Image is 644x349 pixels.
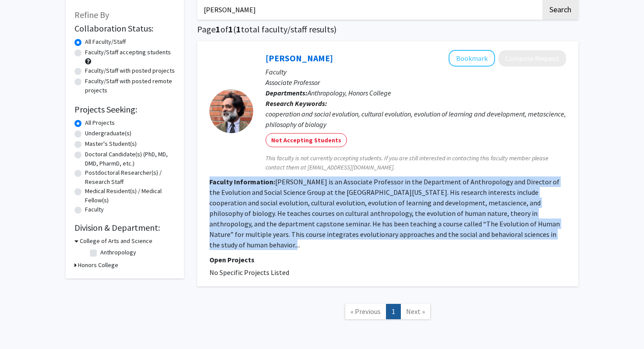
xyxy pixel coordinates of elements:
span: 1 [228,24,233,35]
span: Refine By [74,9,109,20]
label: Faculty/Staff with posted remote projects [85,77,175,95]
label: All Faculty/Staff [85,37,126,46]
span: No Specific Projects Listed [209,268,289,277]
label: Medical Resident(s) / Medical Fellow(s) [85,187,175,205]
p: Associate Professor [265,77,566,88]
label: All Projects [85,118,115,127]
span: Next » [406,307,425,316]
h2: Projects Seeking: [74,104,175,115]
label: Anthropology [100,248,136,257]
div: cooperation and social evolution, cultural evolution, evolution of learning and development, meta... [265,109,566,130]
a: Previous Page [345,304,386,319]
span: Anthropology, Honors College [308,88,391,97]
h3: Honors College [78,261,118,270]
a: 1 [386,304,401,319]
h2: Division & Department: [74,222,175,233]
h1: Page of ( total faculty/staff results) [197,24,578,35]
span: This faculty is not currently accepting students. If you are still interested in contacting this ... [265,154,566,172]
button: Add Karthik Panchanathan to Bookmarks [449,50,495,67]
mat-chip: Not Accepting Students [265,133,347,147]
label: Faculty [85,205,104,214]
label: Master's Student(s) [85,139,137,148]
fg-read-more: [PERSON_NAME] is an Associate Professor in the Department of Anthropology and Director of the Evo... [209,177,560,249]
iframe: Chat [7,310,37,342]
b: Faculty Information: [209,177,275,186]
h3: College of Arts and Science [80,236,152,246]
label: Doctoral Candidate(s) (PhD, MD, DMD, PharmD, etc.) [85,150,175,168]
label: Faculty/Staff accepting students [85,48,171,57]
b: Research Keywords: [265,99,327,108]
p: Open Projects [209,254,566,265]
label: Faculty/Staff with posted projects [85,66,175,75]
label: Postdoctoral Researcher(s) / Research Staff [85,168,175,187]
span: 1 [216,24,220,35]
span: « Previous [350,307,381,316]
span: 1 [236,24,241,35]
a: Next Page [400,304,431,319]
b: Departments: [265,88,308,97]
p: Faculty [265,67,566,77]
nav: Page navigation [197,295,578,331]
h2: Collaboration Status: [74,23,175,34]
a: [PERSON_NAME] [265,53,333,63]
label: Undergraduate(s) [85,129,131,138]
button: Compose Request to Karthik Panchanathan [499,50,566,67]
